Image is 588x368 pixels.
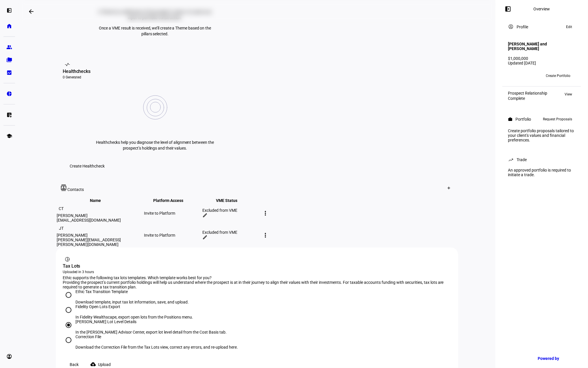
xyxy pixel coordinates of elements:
div: Invite to Platform [144,233,201,238]
div: Prospect Relationship [508,91,548,95]
div: $1,000,000 [508,56,575,61]
mat-icon: left_panel_open [505,5,512,12]
div: Overview [534,7,550,11]
span: View [565,91,572,98]
div: Trade [517,157,527,162]
div: [PERSON_NAME] [57,213,143,218]
p: Healthchecks help you diagnose the level of alignment between the prospect’s holdings and their v... [94,139,216,151]
eth-mat-symbol: folder_copy [6,57,12,63]
mat-icon: vital_signs [64,62,70,67]
mat-icon: account_circle [508,24,514,30]
button: Request Proposals [540,116,575,123]
span: Create Healthcheck [70,160,105,172]
span: Request Proposals [543,116,572,123]
mat-icon: edit [202,235,208,240]
span: Contacts [67,187,84,192]
eth-mat-symbol: home [6,23,12,29]
eth-panel-overview-card-header: Trade [508,156,575,163]
button: Create Portfolio [541,71,575,80]
div: [EMAIL_ADDRESS][DOMAIN_NAME] [57,218,143,222]
mat-icon: contacts [60,185,67,191]
a: bid_landscape [3,67,15,78]
a: group [3,41,15,53]
button: View [562,91,575,98]
mat-icon: cloud_upload [90,361,96,367]
span: Platform Access [153,198,192,203]
eth-mat-symbol: pie_chart [6,91,12,97]
div: Profile [517,25,528,29]
div: An approved portfolio is required to initiate a trade. [505,165,579,179]
div: Download template, input tax lot information, save, and upload. [75,300,189,304]
div: Excluded from VME [202,230,260,235]
eth-mat-symbol: bid_landscape [6,70,12,76]
div: In Fidelity Wealthscape, export open lots from the Positions menu. [75,315,193,319]
div: Providing the prospect’s current portfolio holdings will help us understand where the prospect is... [63,280,451,289]
div: [PERSON_NAME] Lot Level Details [75,319,227,324]
div: Uploaded in 3 hours [63,270,451,274]
h4: [PERSON_NAME] and [PERSON_NAME] [508,42,575,51]
div: [PERSON_NAME] [57,233,143,238]
a: home [3,20,15,32]
div: Tax Lots [63,263,451,270]
div: Healthchecks [63,68,247,75]
eth-mat-symbol: group [6,44,12,50]
div: Portfolio [516,117,531,122]
div: In the [PERSON_NAME] Advisor Center, export lot level detail from the Cost Basis tab. [75,330,227,334]
div: Ethic supports the following tax lots templates. Which template works best for you? [63,275,451,280]
div: CT [57,204,66,213]
div: Ethic Tax Transition Template [75,289,189,294]
mat-icon: pie_chart [64,256,70,262]
span: Name [90,198,110,203]
mat-icon: work [508,117,513,122]
button: Create Healthcheck [63,160,112,172]
mat-icon: more_vert [262,210,269,217]
mat-icon: trending_up [508,157,514,163]
eth-mat-symbol: left_panel_open [6,8,12,13]
mat-icon: edit [202,213,208,218]
span: VME Status [216,198,246,203]
span: Create Portfolio [546,71,571,80]
eth-mat-symbol: school [6,133,12,139]
div: Updated [DATE] [508,61,575,65]
div: Correction File [75,334,238,339]
div: Excluded from VME [202,208,260,213]
eth-mat-symbol: list_alt_add [6,112,12,118]
a: pie_chart [3,88,15,100]
eth-panel-overview-card-header: Portfolio [508,116,575,123]
p: Once a VME result is received, we’ll create a Theme based on the pillars selected. [94,25,216,37]
button: Edit [563,23,575,30]
span: Edit [566,23,572,30]
a: folder_copy [3,54,15,66]
div: Create portfolio proposals tailored to your client's values and financial preferences. [505,126,579,145]
div: Complete [508,96,548,101]
span: BE [511,74,515,78]
a: Powered by [535,353,579,364]
mat-icon: arrow_backwards [28,8,35,15]
eth-mat-symbol: account_circle [6,354,12,359]
eth-panel-overview-card-header: Profile [508,23,575,30]
div: Fidelity Open Lots Export [75,304,193,309]
div: [PERSON_NAME][EMAIL_ADDRESS][PERSON_NAME][DOMAIN_NAME] [57,238,143,247]
div: JT [57,224,66,233]
div: 0 Generated [63,75,247,80]
mat-icon: more_vert [262,232,269,239]
div: Invite to Platform [144,211,201,216]
div: Download the Correction File from the Tax Lots view, correct any errors, and re-upload here. [75,345,238,349]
